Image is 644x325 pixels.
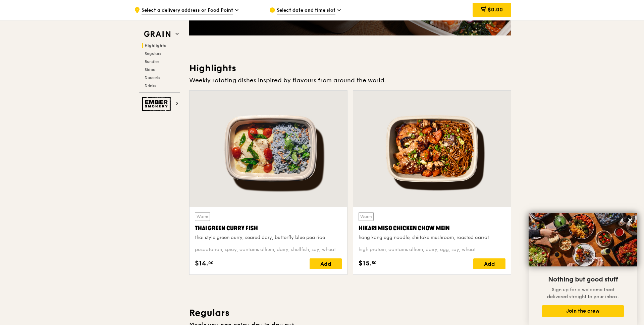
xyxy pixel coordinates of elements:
h3: Highlights [189,62,511,74]
span: Desserts [145,75,160,80]
button: Join the crew [542,305,624,317]
span: Highlights [145,43,166,48]
div: Weekly rotating dishes inspired by flavours from around the world. [189,76,511,85]
div: Thai Green Curry Fish [195,224,342,233]
div: Warm [359,212,374,221]
span: $0.00 [488,6,503,13]
span: Sign up for a welcome treat delivered straight to your inbox. [547,287,619,300]
span: $15. [359,258,372,268]
span: Sides [145,67,155,72]
span: $14. [195,258,208,268]
div: hong kong egg noodle, shiitake mushroom, roasted carrot [359,234,505,241]
div: Warm [195,212,210,221]
img: Ember Smokery web logo [142,97,173,111]
span: Nothing but good stuff [548,275,618,283]
div: Add [310,258,342,269]
div: thai style green curry, seared dory, butterfly blue pea rice [195,234,342,241]
span: Regulars [145,51,161,56]
img: DSC07876-Edit02-Large.jpeg [529,213,637,266]
div: Hikari Miso Chicken Chow Mein [359,224,505,233]
div: pescatarian, spicy, contains allium, dairy, shellfish, soy, wheat [195,246,342,253]
span: Select date and time slot [277,7,335,14]
span: Bundles [145,59,159,64]
span: 50 [372,260,377,265]
img: Grain web logo [142,28,173,40]
button: Close [625,215,636,226]
span: Select a delivery address or Food Point [142,7,233,14]
span: 00 [208,260,214,265]
div: Add [473,258,505,269]
h3: Regulars [189,307,511,319]
span: Drinks [145,83,156,88]
div: high protein, contains allium, dairy, egg, soy, wheat [359,246,505,253]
